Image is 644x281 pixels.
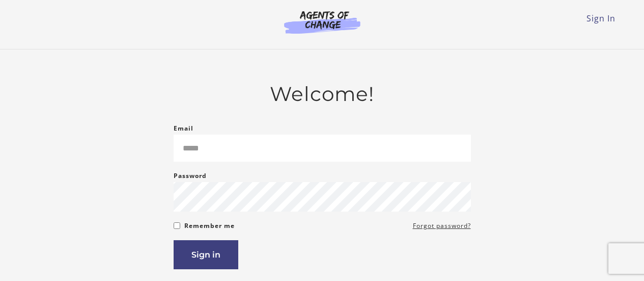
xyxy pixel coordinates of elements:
a: Forgot password? [413,220,471,232]
a: Sign In [586,13,615,24]
label: Password [174,170,207,182]
img: Agents of Change Logo [273,10,371,34]
label: Remember me [184,220,235,232]
h2: Welcome! [174,82,471,106]
button: Sign in [174,240,238,269]
label: Email [174,122,193,135]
